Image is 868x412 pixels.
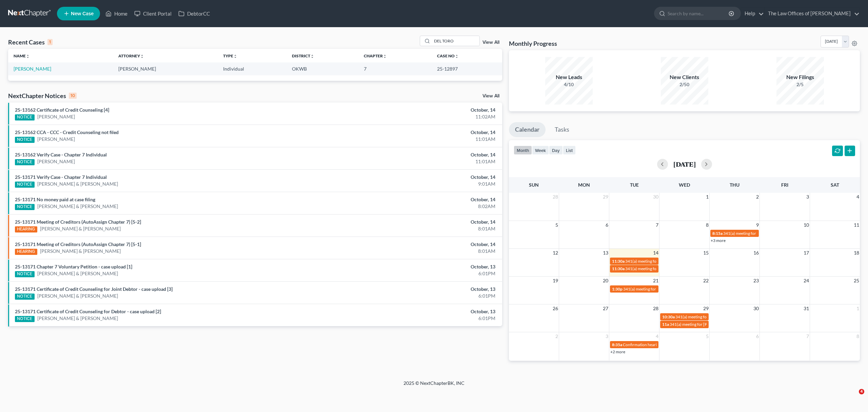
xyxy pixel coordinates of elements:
[15,294,35,300] div: NOTICE
[670,322,735,327] span: 341(a) meeting for [PERSON_NAME]
[806,332,810,340] span: 7
[340,263,495,270] div: October, 13
[605,332,609,340] span: 3
[753,304,759,313] span: 30
[340,270,495,277] div: 6:01PM
[755,332,759,340] span: 6
[47,39,53,45] div: 1
[37,315,118,322] a: [PERSON_NAME] & [PERSON_NAME]
[662,322,669,327] span: 11a
[223,53,237,58] a: Typeunfold_more
[578,182,590,188] span: Mon
[703,277,709,285] span: 22
[630,182,639,188] span: Tue
[340,241,495,248] div: October, 14
[662,314,675,319] span: 10:30a
[661,73,708,81] div: New Clients
[673,161,696,168] h2: [DATE]
[15,114,35,120] div: NOTICE
[765,7,860,20] a: The Law Offices of [PERSON_NAME]
[612,286,623,292] span: 1:30p
[625,259,691,264] span: 341(a) meeting for [PERSON_NAME]
[803,221,810,229] span: 10
[340,107,495,113] div: October, 14
[552,249,559,257] span: 12
[37,181,118,187] a: [PERSON_NAME] & [PERSON_NAME]
[340,248,495,255] div: 8:01AM
[340,181,495,187] div: 9:01AM
[432,36,479,46] input: Search by name...
[15,137,35,143] div: NOTICE
[529,182,539,188] span: Sun
[853,277,860,285] span: 25
[37,113,75,120] a: [PERSON_NAME]
[652,249,659,257] span: 14
[340,174,495,181] div: October, 14
[605,221,609,229] span: 6
[668,7,730,20] input: Search by name...
[15,249,37,255] div: HEARING
[15,264,132,269] a: 25-13171 Chapter 7 Voluntary Petition - case upload [1]
[509,122,546,137] a: Calendar
[340,293,495,299] div: 6:01PM
[703,249,709,257] span: 15
[102,7,131,20] a: Home
[69,93,77,99] div: 10
[8,92,77,100] div: NextChapter Notices
[37,293,118,299] a: [PERSON_NAME] & [PERSON_NAME]
[705,332,709,340] span: 5
[14,53,30,58] a: Nameunfold_more
[310,54,314,58] i: unfold_more
[358,62,432,75] td: 7
[652,193,659,201] span: 30
[555,221,559,229] span: 5
[15,316,35,322] div: NOTICE
[652,304,659,313] span: 28
[623,342,700,347] span: Confirmation hearing for [PERSON_NAME]
[292,53,314,58] a: Districtunfold_more
[340,315,495,322] div: 6:01PM
[610,349,625,354] a: +2 more
[776,73,824,81] div: New Filings
[340,203,495,210] div: 8:02AM
[233,54,237,58] i: unfold_more
[15,129,119,135] a: 25-13162 CCA - CCC - Credit Counseling not filed
[37,270,118,277] a: [PERSON_NAME] & [PERSON_NAME]
[432,62,502,75] td: 25-12897
[532,146,549,155] button: week
[40,248,121,255] a: [PERSON_NAME] & [PERSON_NAME]
[753,277,759,285] span: 23
[545,81,593,88] div: 4/10
[806,193,810,201] span: 3
[15,204,35,210] div: NOTICE
[723,231,806,236] span: 341(a) meeting for Deauntre [PERSON_NAME]
[26,54,30,58] i: unfold_more
[602,249,609,257] span: 13
[612,342,622,347] span: 8:35a
[37,136,75,143] a: [PERSON_NAME]
[218,62,287,75] td: Individual
[703,304,709,313] span: 29
[555,332,559,340] span: 2
[679,182,690,188] span: Wed
[602,277,609,285] span: 20
[340,129,495,136] div: October, 14
[831,182,839,188] span: Sat
[602,193,609,201] span: 29
[655,332,659,340] span: 4
[340,286,495,293] div: October, 13
[175,7,213,20] a: DebtorCC
[40,225,121,232] a: [PERSON_NAME] & [PERSON_NAME]
[287,62,358,75] td: OKWB
[625,266,691,271] span: 341(a) meeting for [PERSON_NAME]
[803,277,810,285] span: 24
[856,304,860,313] span: 1
[482,40,499,45] a: View All
[741,7,764,20] a: Help
[340,151,495,158] div: October, 14
[705,193,709,201] span: 1
[711,238,726,243] a: +3 more
[781,182,788,188] span: Fri
[340,196,495,203] div: October, 14
[15,308,161,314] a: 25-13171 Certificate of Credit Counseling for Debtor - case upload [2]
